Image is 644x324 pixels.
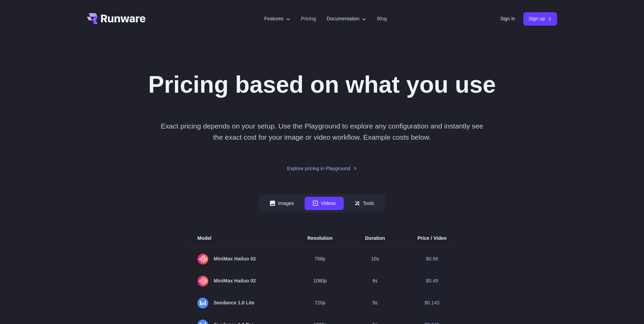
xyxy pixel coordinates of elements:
a: Sign up [523,12,557,25]
label: Documentation [327,15,366,23]
a: Explore pricing in Playground [287,165,357,172]
td: $0.49 [401,270,463,292]
a: Sign in [500,15,515,23]
a: Go to / [87,13,146,24]
th: Resolution [291,229,349,248]
td: 720p [291,292,349,314]
a: Blog [377,15,387,23]
label: Features [264,15,290,23]
th: Model [181,229,291,248]
p: Exact pricing depends on your setup. Use the Playground to explore any configuration and instantl... [157,120,486,143]
button: Tools [347,197,382,210]
td: 1080p [291,270,349,292]
td: 5s [349,292,401,314]
a: Pricing [301,15,316,23]
span: MiniMax Hailuo 02 [197,254,275,264]
td: 10s [349,248,401,270]
td: 6s [349,270,401,292]
td: 768p [291,248,349,270]
h1: Pricing based on what you use [148,70,496,99]
span: Seedance 1.0 Lite [197,298,275,308]
td: $0.56 [401,248,463,270]
th: Price / Video [401,229,463,248]
button: Images [262,197,302,210]
th: Duration [349,229,401,248]
button: Videos [305,197,344,210]
span: MiniMax Hailuo 02 [197,276,275,286]
td: $0.143 [401,292,463,314]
